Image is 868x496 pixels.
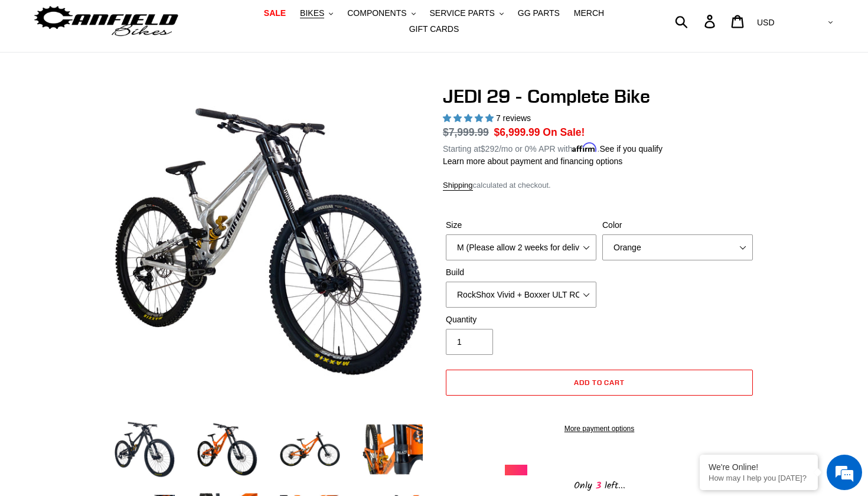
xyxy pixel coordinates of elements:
label: Color [602,219,753,231]
span: GG PARTS [518,8,560,18]
span: SALE [264,8,286,18]
span: BIKES [300,8,324,18]
img: Load image into Gallery viewer, JEDI 29 - Complete Bike [195,417,260,482]
img: Load image into Gallery viewer, JEDI 29 - Complete Bike [360,417,425,482]
textarea: Type your message and hit 'Enter' [6,322,225,364]
p: How may I help you today? [709,474,809,482]
label: Build [446,266,596,279]
h1: JEDI 29 - Complete Bike [443,85,756,107]
span: Affirm [572,142,597,152]
div: Minimize live chat window [194,6,222,34]
label: Quantity [446,314,596,326]
span: $6,999.99 [494,126,540,138]
a: Shipping [443,181,473,191]
label: Size [446,219,596,231]
span: $292 [481,144,499,154]
a: SALE [258,5,292,21]
span: MERCH [574,8,604,18]
a: MERCH [568,5,610,21]
input: Search [681,8,712,34]
img: d_696896380_company_1647369064580_696896380 [38,59,67,89]
span: COMPONENTS [347,8,406,18]
button: COMPONENTS [341,5,421,21]
a: GG PARTS [512,5,566,21]
a: More payment options [446,423,753,434]
button: Add to cart [446,370,753,396]
span: 3 [592,478,605,493]
s: $7,999.99 [443,126,489,138]
a: See if you qualify - Learn more about Affirm Financing (opens in modal) [599,144,663,154]
span: Add to cart [574,378,625,387]
div: We're Online! [709,462,809,472]
p: Starting at /mo or 0% APR with . [443,140,663,155]
img: Load image into Gallery viewer, JEDI 29 - Complete Bike [278,417,342,482]
span: On Sale! [543,125,585,140]
div: Only left... [505,475,694,494]
div: calculated at checkout. [443,180,756,191]
div: Navigation go back [13,65,31,83]
a: GIFT CARDS [403,21,465,37]
div: Chat with us now [79,66,216,81]
a: Learn more about payment and financing options [443,156,622,166]
span: 5.00 stars [443,113,496,123]
span: GIFT CARDS [409,24,459,34]
span: SERVICE PARTS [429,8,494,18]
img: Load image into Gallery viewer, JEDI 29 - Complete Bike [112,417,177,482]
button: BIKES [294,5,339,21]
span: 7 reviews [496,113,531,123]
button: SERVICE PARTS [423,5,509,21]
img: Canfield Bikes [32,3,180,40]
span: We're online! [68,149,163,268]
